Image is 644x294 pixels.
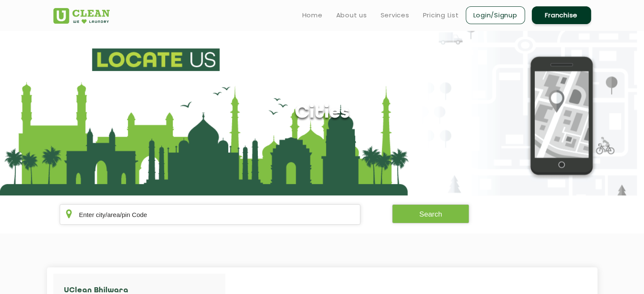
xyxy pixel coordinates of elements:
[60,204,361,225] input: Enter city/area/pin Code
[302,10,323,20] a: Home
[53,8,110,24] img: UClean Laundry and Dry Cleaning
[336,10,367,20] a: About us
[466,6,525,24] a: Login/Signup
[392,204,469,223] button: Search
[381,10,409,20] a: Services
[532,6,591,24] a: Franchise
[295,102,349,124] h1: Cities
[423,10,459,20] a: Pricing List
